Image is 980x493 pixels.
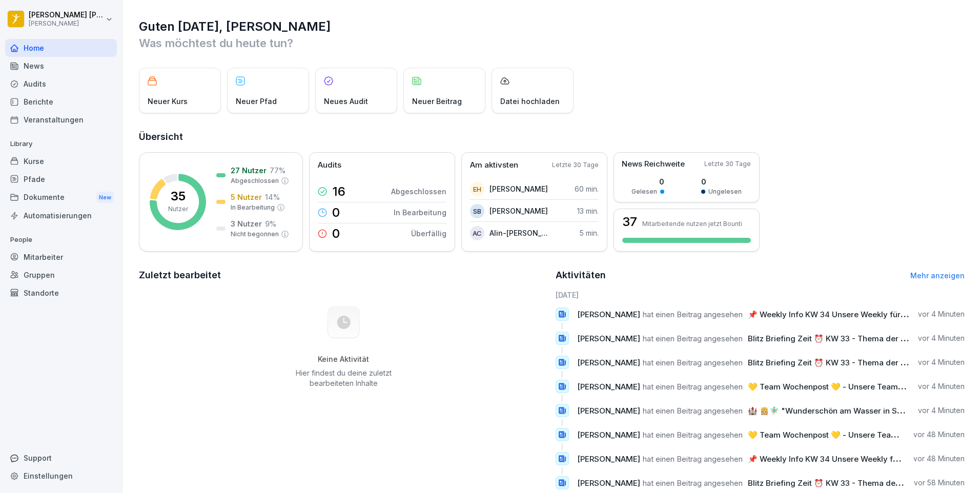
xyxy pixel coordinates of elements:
[139,35,965,51] p: Was möchtest du heute tun?
[292,355,395,364] h5: Keine Aktivität
[577,334,640,343] span: [PERSON_NAME]
[643,478,743,488] span: hat einen Beitrag angesehen
[231,176,279,186] p: Abgeschlossen
[139,268,548,282] h2: Zuletzt bearbeitet
[470,204,484,218] div: SB
[332,207,340,219] p: 0
[643,310,743,319] span: hat einen Beitrag angesehen
[577,206,599,216] p: 13 min.
[292,368,395,388] p: Hier findest du deine zuletzt bearbeiteten Inhalte
[231,203,275,212] p: In Bearbeitung
[556,290,965,300] h6: [DATE]
[489,206,548,216] p: [PERSON_NAME]
[231,192,262,202] p: 5 Nutzer
[231,165,267,176] p: 27 Nutzer
[622,158,685,170] p: News Reichweite
[470,182,484,196] div: EH
[5,170,117,188] a: Pfade
[5,284,117,302] a: Standorte
[5,232,117,248] p: People
[913,454,965,464] p: vor 48 Minuten
[489,228,548,238] p: Alin-[PERSON_NAME]
[231,218,262,229] p: 3 Nutzer
[631,176,664,187] p: 0
[139,130,965,144] h2: Übersicht
[500,96,560,107] p: Datei hochladen
[5,188,117,207] div: Dokumente
[556,268,606,282] h2: Aktivitäten
[577,430,640,440] span: [PERSON_NAME]
[914,478,965,488] p: vor 58 Minuten
[171,190,186,202] p: 35
[552,160,599,170] p: Letzte 30 Tage
[139,18,965,35] h1: Guten [DATE], [PERSON_NAME]
[5,467,117,485] a: Einstellungen
[910,271,965,280] a: Mehr anzeigen
[5,111,117,129] a: Veranstaltungen
[5,57,117,75] a: News
[5,207,117,224] a: Automatisierungen
[489,183,548,194] p: [PERSON_NAME]
[5,248,117,266] div: Mitarbeiter
[394,207,446,218] p: In Bearbeitung
[643,382,743,392] span: hat einen Beitrag angesehen
[324,96,368,107] p: Neues Audit
[265,218,276,229] p: 9 %
[642,220,742,228] p: Mitarbeitende nutzen jetzt Bounti
[5,93,117,111] a: Berichte
[643,454,743,464] span: hat einen Beitrag angesehen
[5,449,117,467] div: Support
[643,358,743,367] span: hat einen Beitrag angesehen
[580,228,599,238] p: 5 min.
[470,226,484,240] div: AC
[577,478,640,488] span: [PERSON_NAME]
[704,159,751,169] p: Letzte 30 Tage
[231,230,279,239] p: Nicht begonnen
[918,357,965,367] p: vor 4 Minuten
[913,429,965,440] p: vor 48 Minuten
[318,159,341,171] p: Audits
[577,310,640,319] span: [PERSON_NAME]
[622,216,637,228] h3: 37
[918,381,965,392] p: vor 4 Minuten
[575,183,599,194] p: 60 min.
[5,266,117,284] a: Gruppen
[332,228,340,240] p: 0
[168,204,188,214] p: Nutzer
[577,406,640,416] span: [PERSON_NAME]
[5,75,117,93] a: Audits
[5,188,117,207] a: DokumenteNew
[5,39,117,57] a: Home
[96,192,114,203] div: New
[643,334,743,343] span: hat einen Beitrag angesehen
[577,358,640,367] span: [PERSON_NAME]
[148,96,188,107] p: Neuer Kurs
[918,309,965,319] p: vor 4 Minuten
[918,405,965,416] p: vor 4 Minuten
[577,382,640,392] span: [PERSON_NAME]
[5,136,117,152] p: Library
[411,228,446,239] p: Überfällig
[236,96,277,107] p: Neuer Pfad
[631,187,657,196] p: Gelesen
[391,186,446,197] p: Abgeschlossen
[332,186,345,198] p: 16
[29,11,104,19] p: [PERSON_NAME] [PERSON_NAME]
[918,333,965,343] p: vor 4 Minuten
[29,20,104,27] p: [PERSON_NAME]
[577,454,640,464] span: [PERSON_NAME]
[643,430,743,440] span: hat einen Beitrag angesehen
[708,187,742,196] p: Ungelesen
[265,192,280,202] p: 14 %
[701,176,742,187] p: 0
[5,152,117,170] a: Kurse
